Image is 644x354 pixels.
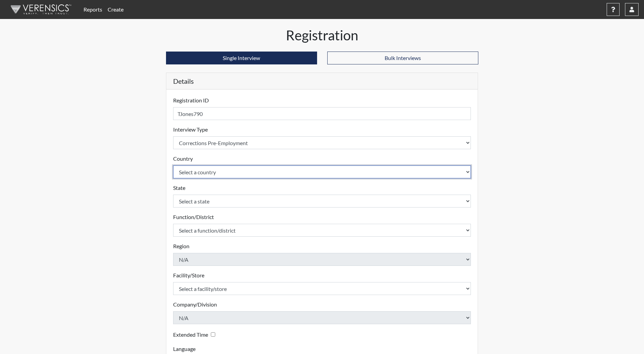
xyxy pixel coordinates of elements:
label: State [173,184,185,192]
label: Function/District [173,213,214,221]
h5: Details [166,73,478,90]
a: Create [105,3,126,16]
label: Registration ID [173,96,209,104]
label: Extended Time [173,331,208,339]
button: Single Interview [166,52,317,64]
input: Insert a Registration ID, which needs to be a unique alphanumeric value for each interviewee [173,107,471,120]
label: Region [173,242,189,250]
label: Interview Type [173,125,208,134]
label: Company/Division [173,300,217,309]
div: Checking this box will provide the interviewee with an accomodation of extra time to answer each ... [173,330,218,339]
label: Facility/Store [173,271,204,279]
h1: Registration [166,27,478,43]
label: Language [173,345,196,353]
label: Country [173,155,193,163]
a: Reports [81,3,105,16]
button: Bulk Interviews [327,52,478,64]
